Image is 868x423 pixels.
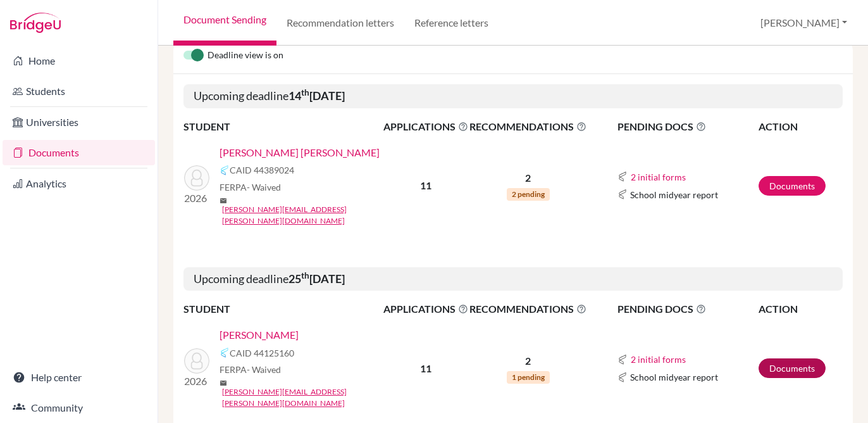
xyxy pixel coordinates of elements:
[247,364,281,375] span: - Waived
[617,172,628,182] img: Common App logo
[469,119,586,134] span: RECOMMENDATIONS
[183,267,843,291] h5: Upcoming deadline
[630,170,686,184] button: 2 initial forms
[184,165,209,191] img: Gualberto Junqueira Ribeiro, Júlia
[617,355,628,365] img: Common App logo
[759,358,826,378] a: Documents
[288,272,345,286] b: 25 [DATE]
[3,365,155,390] a: Help center
[617,372,628,382] img: Common App logo
[617,189,628,199] img: Common App logo
[630,352,686,367] button: 2 initial forms
[230,346,294,360] span: CAID 44125160
[247,182,281,193] span: - Waived
[220,145,380,160] a: [PERSON_NAME] [PERSON_NAME]
[420,362,431,374] b: 11
[183,301,383,317] th: STUDENT
[301,87,309,98] sup: th
[3,79,155,104] a: Students
[220,327,299,343] a: [PERSON_NAME]
[469,353,586,369] p: 2
[301,270,309,281] sup: th
[220,348,230,358] img: Common App logo
[3,140,155,165] a: Documents
[420,179,431,191] b: 11
[184,348,209,374] img: Bousas Garcia, Julia Jorge
[220,165,230,175] img: Common App logo
[230,163,294,177] span: CAID 44389024
[183,84,843,108] h5: Upcoming deadline
[383,119,468,134] span: APPLICATIONS
[758,118,843,135] th: ACTION
[183,118,383,135] th: STUDENT
[10,13,61,33] img: Bridge-U
[3,110,155,135] a: Universities
[288,89,345,103] b: 14 [DATE]
[630,370,718,384] span: School midyear report
[220,197,227,205] span: mail
[469,170,586,186] p: 2
[507,371,550,384] span: 1 pending
[220,180,281,194] span: FERPA
[617,301,757,317] span: PENDING DOCS
[222,386,392,409] a: [PERSON_NAME][EMAIL_ADDRESS][PERSON_NAME][DOMAIN_NAME]
[222,204,392,227] a: [PERSON_NAME][EMAIL_ADDRESS][PERSON_NAME][DOMAIN_NAME]
[3,171,155,196] a: Analytics
[469,301,586,317] span: RECOMMENDATIONS
[184,191,209,206] p: 2026
[220,379,227,387] span: mail
[184,374,209,389] p: 2026
[208,48,283,63] span: Deadline view is on
[220,363,281,376] span: FERPA
[758,301,843,317] th: ACTION
[755,11,853,35] button: [PERSON_NAME]
[3,48,155,73] a: Home
[3,395,155,420] a: Community
[617,119,757,134] span: PENDING DOCS
[630,188,718,201] span: School midyear report
[759,176,826,196] a: Documents
[507,188,550,201] span: 2 pending
[383,301,468,317] span: APPLICATIONS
